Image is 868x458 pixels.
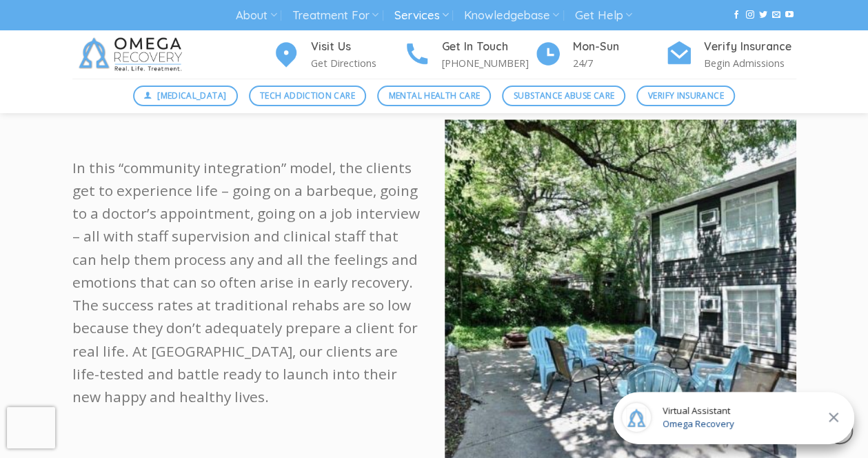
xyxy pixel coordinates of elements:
[704,38,796,56] h4: Verify Insurance
[272,38,403,72] a: Visit Us Get Directions
[72,30,193,79] img: Omega Recovery
[732,10,740,20] a: Follow on Facebook
[311,55,403,71] p: Get Directions
[389,89,480,102] span: Mental Health Care
[502,86,625,106] a: Substance Abuse Care
[403,38,534,72] a: Get In Touch [PHONE_NUMBER]
[759,10,767,20] a: Follow on Twitter
[377,86,491,106] a: Mental Health Care
[665,38,796,72] a: Verify Insurance Begin Admissions
[394,3,448,28] a: Services
[514,89,614,102] span: Substance Abuse Care
[292,3,379,28] a: Treatment For
[249,86,367,106] a: Tech Addiction Care
[442,55,534,71] p: [PHONE_NUMBER]
[72,157,424,409] p: In this “community integration” model, the clients get to experience life – going on a barbeque, ...
[704,55,796,71] p: Begin Admissions
[575,3,632,28] a: Get Help
[785,10,794,20] a: Follow on YouTube
[573,38,665,56] h4: Mon-Sun
[133,86,238,106] a: [MEDICAL_DATA]
[464,3,559,28] a: Knowledgebase
[157,89,226,102] span: [MEDICAL_DATA]
[636,86,735,106] a: Verify Insurance
[648,89,724,102] span: Verify Insurance
[573,55,665,71] p: 24/7
[311,38,403,56] h4: Visit Us
[772,10,780,20] a: Send us an email
[745,10,754,20] a: Follow on Instagram
[236,3,276,28] a: About
[442,38,534,56] h4: Get In Touch
[260,89,355,102] span: Tech Addiction Care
